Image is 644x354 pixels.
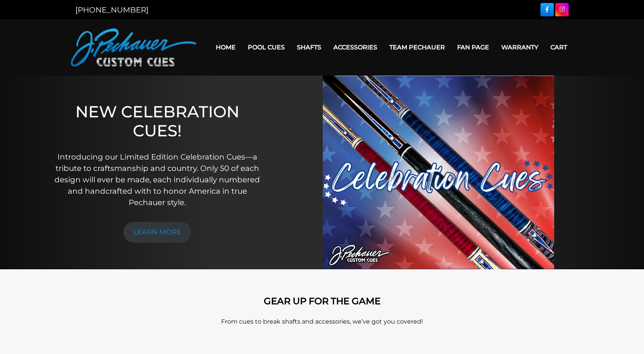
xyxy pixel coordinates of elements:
[544,38,573,57] a: Cart
[75,5,148,14] a: [PHONE_NUMBER]
[210,38,242,57] a: Home
[105,317,539,326] p: From cues to break shafts and accessories, we’ve got you covered!
[264,296,381,307] strong: GEAR UP FOR THE GAME
[52,102,262,141] h1: NEW CELEBRATION CUES!
[71,28,196,66] img: Pechauer Custom Cues
[242,38,291,57] a: Pool Cues
[291,38,327,57] a: Shafts
[383,38,451,57] a: Team Pechauer
[495,38,544,57] a: Warranty
[52,151,262,208] p: Introducing our Limited Edition Celebration Cues—a tribute to craftsmanship and country. Only 50 ...
[327,38,383,57] a: Accessories
[123,222,191,243] a: LEARN MORE
[451,38,495,57] a: Fan Page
